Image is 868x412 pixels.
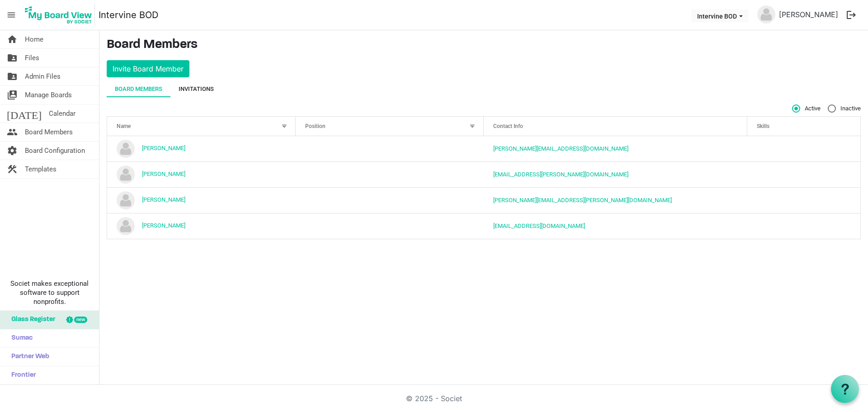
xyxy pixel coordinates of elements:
span: Calendar [49,104,75,123]
button: Invite Board Member [107,60,189,77]
td: Jonjie Lockman is template cell column header Name [107,136,296,161]
td: is template cell column header Skills [747,161,860,187]
a: [EMAIL_ADDRESS][DOMAIN_NAME] [493,223,585,229]
img: My Board View Logo [22,4,95,26]
span: Sumac [7,329,33,347]
span: folder_shared [7,67,18,85]
td: mark.coleman@intervineinc.com is template cell column header Contact Info [484,161,747,187]
a: [EMAIL_ADDRESS][PERSON_NAME][DOMAIN_NAME] [493,171,628,178]
span: menu [3,6,20,24]
img: no-profile-picture.svg [117,166,135,184]
td: is template cell column header Skills [747,187,860,213]
span: Partner Web [7,348,49,366]
a: [PERSON_NAME] [142,145,185,152]
td: Sandra Pineau-Boddison is template cell column header Name [107,213,296,239]
span: Societ makes exceptional software to support nonprofits. [4,279,95,306]
span: Manage Boards [25,86,72,104]
button: logout [842,5,861,24]
span: Position [305,123,325,129]
a: Intervine BOD [99,6,158,24]
td: jonjie.lockman@intervineinc.com is template cell column header Contact Info [484,136,747,161]
span: construction [7,160,18,178]
span: folder_shared [7,49,18,67]
span: Skills [757,123,769,129]
img: no-profile-picture.svg [117,140,135,158]
a: [PERSON_NAME] [142,196,185,203]
td: is template cell column header Skills [747,136,860,161]
button: Intervine BOD dropdownbutton [691,9,749,22]
span: [DATE] [7,104,42,123]
a: [PERSON_NAME] [775,5,842,24]
img: no-profile-picture.svg [117,191,135,209]
div: Board Members [115,85,162,94]
a: [PERSON_NAME] [142,222,185,229]
span: people [7,123,18,141]
img: no-profile-picture.svg [757,5,775,24]
span: settings [7,142,18,160]
td: sandrapineauboddison@gmail.com is template cell column header Contact Info [484,213,747,239]
a: [PERSON_NAME][EMAIL_ADDRESS][PERSON_NAME][DOMAIN_NAME] [493,197,672,204]
span: switch_account [7,86,18,104]
a: My Board View Logo [22,4,99,26]
div: new [74,317,87,323]
h3: Board Members [107,38,861,53]
span: home [7,30,18,48]
span: Active [792,104,821,113]
a: [PERSON_NAME] [142,170,185,177]
span: Glass Register [7,311,55,329]
td: column header Position [296,187,484,213]
td: Michael Chocholak is template cell column header Name [107,187,296,213]
a: [PERSON_NAME][EMAIL_ADDRESS][DOMAIN_NAME] [493,145,628,152]
span: Name [117,123,131,129]
span: Board Members [25,123,73,141]
div: Invitations [179,85,214,94]
td: MARK COLEMAN is template cell column header Name [107,161,296,187]
span: Inactive [828,104,861,113]
td: mike.chocholak@intervineinc.com is template cell column header Contact Info [484,187,747,213]
td: column header Position [296,213,484,239]
td: column header Position [296,136,484,161]
td: column header Position [296,161,484,187]
td: is template cell column header Skills [747,213,860,239]
span: Admin Files [25,67,61,85]
img: no-profile-picture.svg [117,217,135,235]
span: Frontier [7,366,36,384]
span: Home [25,30,43,48]
span: Board Configuration [25,142,85,160]
div: tab-header [107,81,861,97]
span: Files [25,49,39,67]
span: Contact Info [493,123,523,129]
a: © 2025 - Societ [406,394,462,403]
span: Templates [25,160,57,178]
